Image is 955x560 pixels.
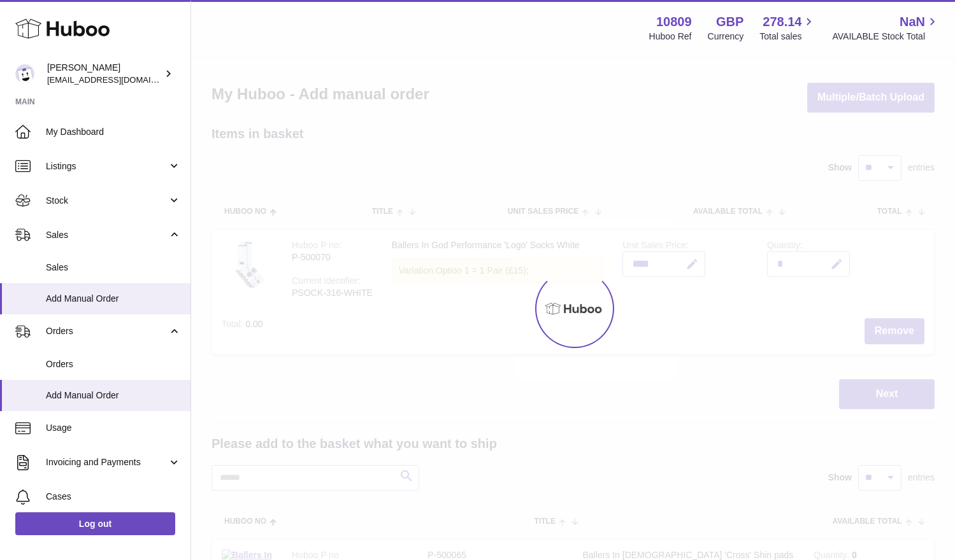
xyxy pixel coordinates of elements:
[46,293,181,305] span: Add Manual Order
[15,64,34,83] img: shop@ballersingod.com
[649,31,692,43] div: Huboo Ref
[46,422,181,434] span: Usage
[759,13,816,43] a: 278.14 Total sales
[832,13,940,43] a: NaN AVAILABLE Stock Total
[708,31,744,43] div: Currency
[46,325,168,337] span: Orders
[900,13,925,31] span: NaN
[46,358,181,370] span: Orders
[46,195,168,207] span: Stock
[15,512,175,535] a: Log out
[832,31,940,43] span: AVAILABLE Stock Total
[763,13,801,31] span: 278.14
[46,262,181,274] span: Sales
[46,160,168,172] span: Listings
[46,389,181,402] span: Add Manual Order
[46,456,168,468] span: Invoicing and Payments
[46,491,181,503] span: Cases
[46,229,168,241] span: Sales
[759,31,816,43] span: Total sales
[46,126,181,138] span: My Dashboard
[716,13,743,31] strong: GBP
[47,74,187,85] span: [EMAIL_ADDRESS][DOMAIN_NAME]
[47,62,162,86] div: [PERSON_NAME]
[656,13,692,31] strong: 10809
